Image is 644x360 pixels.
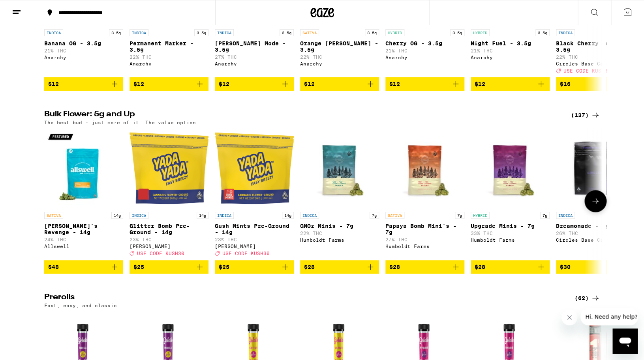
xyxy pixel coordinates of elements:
h2: Bulk Flower: 5g and Up [44,110,561,120]
p: 7g [540,212,550,219]
p: 14g [111,212,123,219]
p: 7g [370,212,379,219]
span: $16 [560,81,571,87]
img: Humboldt Farms - GMOz Minis - 7g [300,129,379,208]
p: INDICA [130,212,148,219]
p: Fast, easy, and classic. [44,303,120,308]
p: SATIVA [300,29,319,36]
img: Humboldt Farms - Upgrade Minis - 7g [471,129,550,208]
p: INDICA [215,212,234,219]
p: INDICA [130,29,148,36]
button: Add to bag [556,260,635,274]
span: USE CODE KUSH30 [563,68,611,73]
span: $25 [133,264,144,270]
p: 23% THC [215,237,294,242]
div: Circles Base Camp [556,61,635,66]
p: [PERSON_NAME] Mode - 3.5g [215,40,294,53]
p: 23% THC [130,237,208,242]
p: 3.5g [280,29,294,36]
img: Humboldt Farms - Papaya Bomb Mini's - 7g [385,129,464,208]
button: Add to bag [300,260,379,274]
span: $28 [304,264,315,270]
div: [PERSON_NAME] [130,244,208,249]
button: Add to bag [44,260,123,274]
div: Humboldt Farms [385,244,464,249]
p: GMOz Minis - 7g [300,223,379,229]
div: Allswell [44,244,123,249]
p: 3.5g [535,29,550,36]
span: $12 [219,81,229,87]
div: Anarchy [215,61,294,66]
p: 3.5g [365,29,379,36]
p: HYBRID [471,212,490,219]
p: Cherry OG - 3.5g [385,40,464,47]
button: Add to bag [385,77,464,91]
div: Anarchy [385,55,464,60]
div: Anarchy [44,55,123,60]
p: Orange [PERSON_NAME] - 3.5g [300,40,379,53]
p: Dreamonade - 7g [556,223,635,229]
button: Add to bag [44,77,123,91]
a: Open page for Glitter Bomb Pre-Ground - 14g from Yada Yada [130,129,208,260]
div: Humboldt Farms [300,237,379,242]
div: Anarchy [300,61,379,66]
p: INDICA [300,212,319,219]
span: $28 [389,264,400,270]
span: USE CODE KUSH30 [222,251,270,256]
iframe: Close message [561,310,577,325]
p: INDICA [556,29,575,36]
p: Upgrade Minis - 7g [471,223,550,229]
button: Add to bag [471,77,550,91]
button: Add to bag [215,260,294,274]
p: [PERSON_NAME]'s Revenge - 14g [44,223,123,235]
p: 3.5g [194,29,208,36]
a: Open page for Jack's Revenge - 14g from Allswell [44,129,123,260]
button: Add to bag [471,260,550,274]
img: Yada Yada - Glitter Bomb Pre-Ground - 14g [130,129,208,208]
button: Add to bag [385,260,464,274]
img: Yada Yada - Gush Mints Pre-Ground - 14g [215,129,294,208]
button: Add to bag [300,77,379,91]
p: 14g [282,212,294,219]
div: (137) [571,110,600,120]
p: Gush Mints Pre-Ground - 14g [215,223,294,235]
span: $48 [48,264,59,270]
p: 24% THC [44,237,123,242]
span: $12 [133,81,144,87]
p: 33% THC [471,231,550,236]
a: Open page for Gush Mints Pre-Ground - 14g from Yada Yada [215,129,294,260]
p: INDICA [215,29,234,36]
div: [PERSON_NAME] [215,244,294,249]
p: Banana OG - 3.5g [44,40,123,47]
p: Permanent Marker - 3.5g [130,40,208,53]
span: $25 [219,264,229,270]
p: 26% THC [556,231,635,236]
p: HYBRID [471,29,490,36]
p: 22% THC [300,231,379,236]
p: 21% THC [385,48,464,53]
button: Add to bag [215,77,294,91]
a: Open page for Upgrade Minis - 7g from Humboldt Farms [471,129,550,260]
p: 14g [197,212,208,219]
iframe: Button to launch messaging window [612,328,638,354]
span: $30 [560,264,571,270]
img: Circles Base Camp - Dreamonade - 7g [556,129,635,208]
img: Allswell - Jack's Revenge - 14g [44,129,123,208]
p: INDICA [556,212,575,219]
iframe: Message from company [580,308,638,325]
button: Add to bag [130,77,208,91]
p: 22% THC [300,54,379,60]
p: 7g [455,212,464,219]
p: 22% THC [556,54,635,60]
div: Anarchy [130,61,208,66]
p: 27% THC [385,237,464,242]
p: 27% THC [215,54,294,60]
p: HYBRID [385,29,404,36]
p: SATIVA [385,212,404,219]
p: 3.5g [109,29,123,36]
span: $12 [389,81,400,87]
p: 22% THC [130,54,208,60]
h2: Prerolls [44,293,561,303]
p: INDICA [44,29,63,36]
